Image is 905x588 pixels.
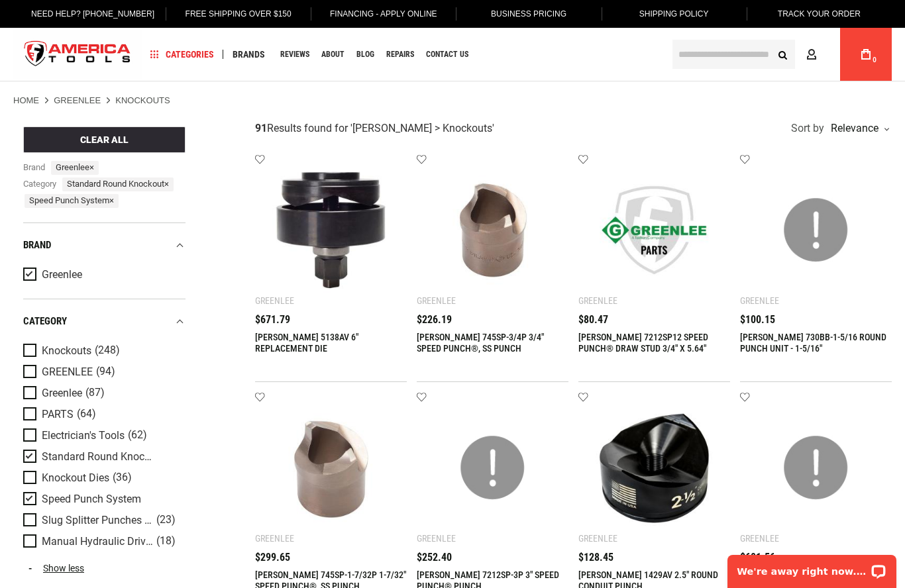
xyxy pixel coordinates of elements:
[268,168,394,293] img: GREENLEE 5138AV 6
[430,168,555,293] img: GREENLEE 745SP-3/4P 3/4
[109,195,114,205] span: ×
[417,552,452,563] span: $252.40
[227,46,271,64] a: Brands
[42,430,125,442] span: Electrician's Tools
[23,492,182,507] a: Speed Punch System
[23,126,186,153] button: Clear All
[23,428,182,443] a: Electrician's Tools (62)
[128,430,147,441] span: (62)
[42,387,82,399] span: Greenlee
[54,95,101,107] a: GREENLEE
[42,536,153,548] span: Manual Hydraulic Drivers & Kits
[96,366,115,377] span: (94)
[315,46,350,64] a: About
[853,28,878,81] a: 0
[23,513,182,528] a: Slug Splitter Punches for Stainless Steel (23)
[42,409,74,420] span: PARTS
[417,332,544,354] a: [PERSON_NAME] 745SP-3/4P 3/4" SPEED PUNCH®, SS PUNCH
[791,123,824,134] span: Sort by
[85,387,105,399] span: (87)
[386,50,414,58] span: Repairs
[95,345,120,356] span: (248)
[753,168,878,293] img: GREENLEE 730BB-1-5/16 ROUND PUNCH UNIT - 1-5/16
[740,315,775,325] span: $100.15
[770,42,795,67] button: Search
[426,50,468,58] span: Contact Us
[23,365,182,379] a: GREENLEE (94)
[255,533,294,544] div: Greenlee
[164,179,169,189] span: ×
[255,552,290,563] span: $299.65
[578,552,613,563] span: $128.45
[592,168,717,293] img: GREENLEE 7212SP12 SPEED PUNCH® DRAW STUD 3/4
[740,533,779,544] div: Greenlee
[23,344,182,358] a: Knockouts (248)
[578,332,708,354] a: [PERSON_NAME] 7212SP12 SPEED PUNCH® DRAW STUD 3/4" X 5.64"
[255,122,494,136] div: Results found for ' '
[719,546,905,588] iframe: LiveChat chat widget
[639,9,709,19] span: Shipping Policy
[115,95,170,105] strong: Knockouts
[578,533,617,544] div: Greenlee
[89,162,94,172] span: ×
[255,122,267,134] strong: 91
[827,123,888,134] div: Relevance
[430,405,555,530] img: GREENLEE 7212SP-3P 3
[23,471,182,485] a: Knockout Dies (36)
[578,315,608,325] span: $80.47
[42,493,141,505] span: Speed Punch System
[420,46,474,64] a: Contact Us
[77,409,96,420] span: (64)
[25,194,119,208] span: Speed Punch System
[23,313,186,330] div: category
[321,50,345,58] span: About
[13,30,142,79] a: store logo
[280,50,309,58] span: Reviews
[42,269,82,281] span: Greenlee
[740,295,779,306] div: Greenlee
[144,46,220,64] a: Categories
[62,177,174,191] span: Standard Round Knockout
[23,268,182,282] a: Greenlee
[233,50,265,59] span: Brands
[23,407,182,422] a: PARTS (64)
[23,450,182,464] a: Standard Round Knockout
[255,332,358,354] a: [PERSON_NAME] 5138AV 6" REPLACEMENT DIE
[592,405,717,530] img: GREENLEE 1429AV 2.5
[113,472,132,483] span: (36)
[42,472,109,484] span: Knockout Dies
[42,366,93,378] span: GREENLEE
[23,386,182,401] a: Greenlee (87)
[417,295,456,306] div: Greenlee
[350,46,380,64] a: Blog
[753,405,878,530] img: GREENLEE 5135AV REPLACEMENT PUNCH - 5
[23,534,182,549] a: Manual Hydraulic Drivers & Kits (18)
[13,30,142,79] img: America Tools
[51,161,99,175] span: Greenlee
[156,514,176,526] span: (23)
[13,95,39,107] a: Home
[356,50,374,58] span: Blog
[417,533,456,544] div: Greenlee
[352,122,492,134] span: [PERSON_NAME] > Knockouts
[156,536,176,547] span: (18)
[268,405,394,530] img: GREENLEE 745SP-1-7/32P 1-7/32
[740,332,886,354] a: [PERSON_NAME] 730BB-1-5/16 ROUND PUNCH UNIT - 1-5/16"
[42,514,153,526] span: Slug Splitter Punches for Stainless Steel
[42,345,91,357] span: Knockouts
[255,315,290,325] span: $671.79
[380,46,420,64] a: Repairs
[23,177,58,191] span: category
[150,50,214,59] span: Categories
[417,315,452,325] span: $226.19
[274,46,315,64] a: Reviews
[255,295,294,306] div: Greenlee
[23,562,186,574] a: Show less
[42,451,153,463] span: Standard Round Knockout
[873,56,877,64] span: 0
[23,161,46,175] span: Brand
[578,295,617,306] div: Greenlee
[23,236,186,254] div: Brand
